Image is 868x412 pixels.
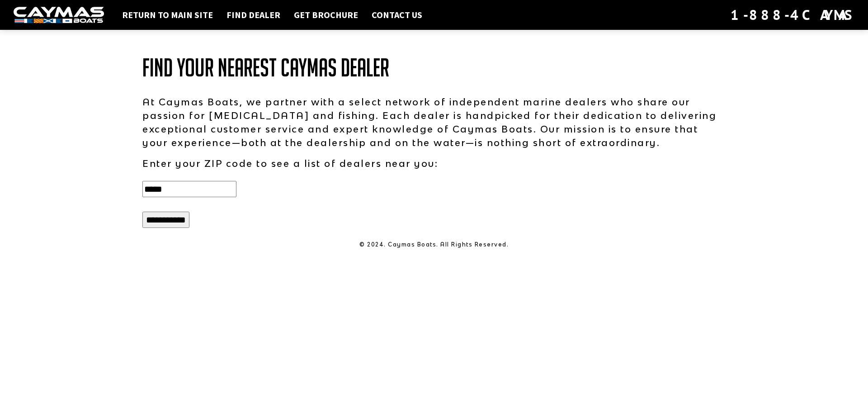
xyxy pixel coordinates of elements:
[142,54,726,81] h1: Find Your Nearest Caymas Dealer
[222,9,285,21] a: Find Dealer
[142,156,726,170] p: Enter your ZIP code to see a list of dealers near you:
[14,7,104,24] img: white-logo-c9c8dbefe5ff5ceceb0f0178aa75bf4bb51f6bca0971e226c86eb53dfe498488.png
[118,9,217,21] a: Return to main site
[367,9,427,21] a: Contact Us
[142,95,726,149] p: At Caymas Boats, we partner with a select network of independent marine dealers who share our pas...
[142,241,726,249] p: © 2024. Caymas Boats. All Rights Reserved.
[731,5,854,25] div: 1-888-4CAYMAS
[289,9,363,21] a: Get Brochure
